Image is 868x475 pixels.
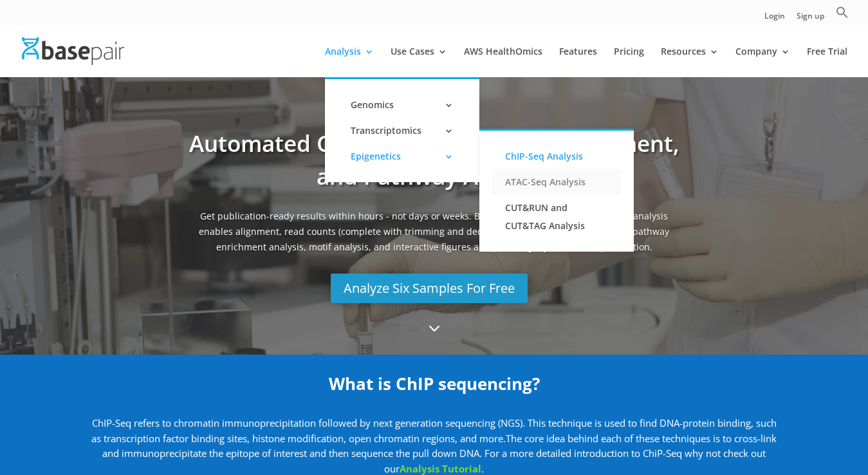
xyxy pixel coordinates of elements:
a: ATAC-Seq Analysis [492,169,621,195]
span: ChIP-Seq refers to chromatin immunoprecipitation followed by next generation sequencing (NGS). Th... [91,416,777,445]
img: Basepair [22,37,124,65]
a: AWS HealthOmics [464,47,542,77]
a: Analysis [325,47,374,77]
iframe: Drift Widget Chat Controller [804,411,853,460]
a: 3 [423,316,445,342]
a: Epigenetics [338,144,466,169]
a: Analyze Six Samples For Free [331,274,528,303]
a: Company [735,47,790,77]
a: CUT&RUN and CUT&TAG Analysis [492,195,621,239]
strong: What is ChIP sequencing? [329,372,540,395]
a: Features [559,47,597,77]
span: Get publication-ready results within hours - not days or weeks. Basepair’s automated ChIP-Seq dat... [183,209,685,261]
a: Search Icon Link [836,6,849,26]
h1: Automated ChIP-Seq Peak Calling, Alignment, and Pathway Analysis [183,127,685,209]
a: Transcriptomics [338,118,466,144]
span: 3 [423,316,445,339]
svg: Search [836,6,849,19]
a: Free Trial [807,47,847,77]
a: Sign up [797,12,824,26]
a: Pricing [614,47,644,77]
a: Resources [661,47,719,77]
a: ChIP-Seq Analysis [492,144,621,169]
a: Genomics [338,92,466,118]
a: Analysis Tutorial [400,462,481,475]
a: Login [764,12,785,26]
a: Use Cases [391,47,447,77]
